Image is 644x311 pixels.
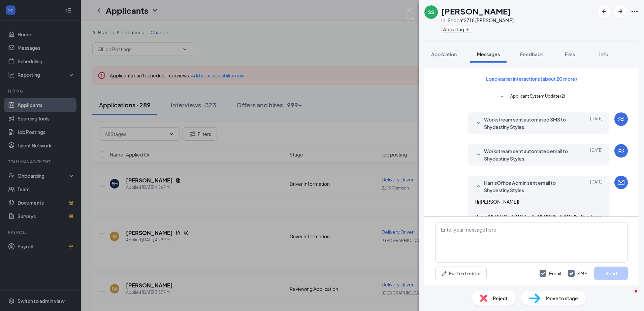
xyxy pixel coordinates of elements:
span: Move to stage [546,295,578,302]
span: Messages [477,51,500,57]
svg: Plus [465,27,470,31]
button: SmallChevronDownApplicant System Update (2) [498,93,565,101]
span: Workstream sent automated email to Shydestiny Styles. [484,147,572,162]
svg: SmallChevronDown [498,93,506,101]
span: Feedback [520,51,543,57]
span: Hi [PERSON_NAME]! This is [PERSON_NAME] with [PERSON_NAME]'s. Thank you for completing your new h... [475,199,603,256]
svg: ArrowLeftNew [600,7,608,15]
span: Reject [493,295,508,302]
button: Load earlier interactions (about 20 more) [480,73,583,84]
span: [DATE] [590,116,603,131]
span: Applicant System Update (2) [510,93,565,101]
svg: Pen [441,270,448,277]
button: ArrowLeftNew [598,5,610,18]
button: ArrowRight [614,5,626,18]
button: Send [594,267,628,280]
span: Info [599,51,608,57]
svg: WorkstreamLogo [617,147,625,155]
span: [DATE] [590,179,603,194]
div: SS [428,9,434,15]
span: HarrisOffice Admin sent email to Shydestiny Styles. [484,179,572,194]
svg: SmallChevronDown [475,119,483,127]
span: Files [565,51,575,57]
svg: SmallChevronDown [475,151,483,159]
svg: Email [617,178,625,186]
svg: WorkstreamLogo [617,115,625,123]
svg: SmallChevronUp [475,182,483,191]
button: PlusAdd a tag [441,26,471,33]
svg: Ellipses [631,7,639,15]
span: Workstream sent automated SMS to Shydestiny Styles. [484,116,572,131]
button: Full text editorPen [435,267,487,280]
span: [DATE] [590,147,603,162]
div: In-Shop at 2718 [PERSON_NAME] [441,17,514,24]
iframe: Intercom live chat [621,288,637,304]
span: Application [431,51,457,57]
h1: [PERSON_NAME] [441,5,511,17]
svg: ArrowRight [616,7,624,15]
